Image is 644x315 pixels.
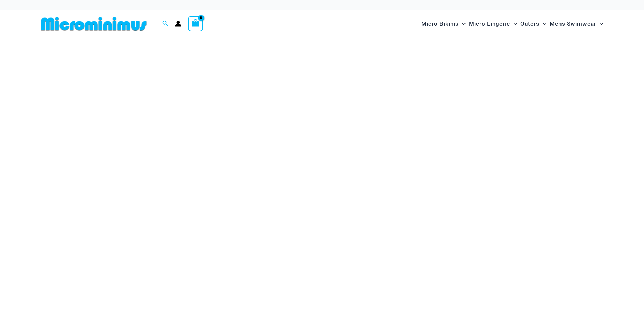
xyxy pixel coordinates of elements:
[162,20,168,28] a: Search icon link
[548,14,605,34] a: Mens SwimwearMenu ToggleMenu Toggle
[419,13,606,35] nav: Site Navigation
[469,15,510,32] span: Micro Lingerie
[459,15,466,32] span: Menu Toggle
[550,15,596,32] span: Mens Swimwear
[510,15,517,32] span: Menu Toggle
[175,21,181,27] a: Account icon link
[540,15,546,32] span: Menu Toggle
[188,16,204,31] a: View Shopping Cart, empty
[421,15,459,32] span: Micro Bikinis
[467,14,519,34] a: Micro LingerieMenu ToggleMenu Toggle
[596,15,603,32] span: Menu Toggle
[420,14,467,34] a: Micro BikinisMenu ToggleMenu Toggle
[38,16,149,31] img: MM SHOP LOGO FLAT
[520,15,540,32] span: Outers
[519,14,548,34] a: OutersMenu ToggleMenu Toggle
